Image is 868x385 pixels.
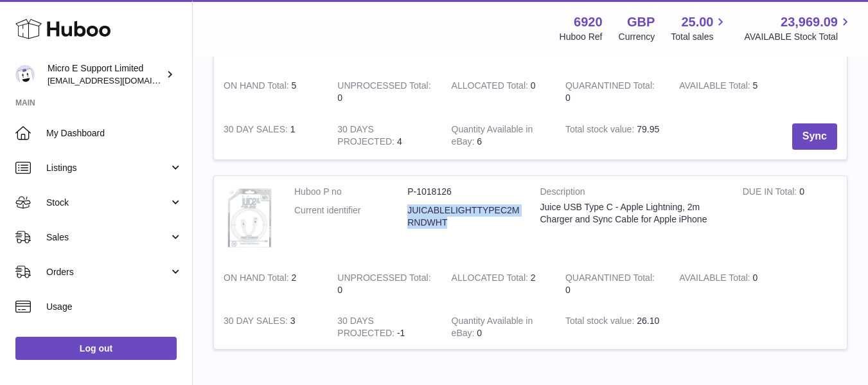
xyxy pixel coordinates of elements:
td: 4 [328,114,441,159]
strong: 30 DAY SALES [224,316,290,329]
strong: ALLOCATED Total [452,273,531,286]
td: 0 [328,70,441,114]
td: 0 [328,262,441,306]
span: 0 [565,93,571,103]
td: 1 [214,114,328,159]
strong: Description [540,186,723,201]
a: 25.00 Total sales [671,13,728,43]
strong: QUARANTINED Total [565,273,655,286]
td: 0 [442,70,556,114]
span: 25.00 [681,13,713,31]
strong: AVAILABLE Total [679,80,752,94]
td: 2 [214,262,328,306]
strong: 30 DAYS PROJECTED [337,124,397,150]
span: 23,969.09 [781,13,838,31]
dt: Huboo P no [294,186,407,198]
img: product image [224,186,275,249]
span: 79.95 [637,124,659,134]
td: 2 [442,262,556,306]
span: Orders [46,266,169,278]
strong: UNPROCESSED Total [337,80,430,94]
span: 0 [565,285,571,295]
strong: QUARANTINED Total [565,80,655,94]
td: 5 [669,70,783,114]
strong: Quantity Available in eBay [452,124,533,150]
span: 26.10 [637,316,659,326]
dd: JUICABLELIGHTTYPEC2MRNDWHT [407,204,520,229]
td: 3 [214,305,328,349]
dt: Current identifier [294,204,407,229]
td: 0 [669,262,783,306]
span: [EMAIL_ADDRESS][DOMAIN_NAME] [48,75,189,85]
span: Stock [46,197,169,209]
strong: AVAILABLE Total [679,273,752,286]
div: Juice USB Type C - Apple Lightning, 2m Charger and Sync Cable for Apple iPhone [540,201,723,226]
button: Sync [792,123,837,150]
strong: ALLOCATED Total [452,80,531,94]
td: -1 [328,305,441,349]
strong: ON HAND Total [224,273,292,286]
dd: P-1018126 [407,186,520,198]
span: Total sales [671,31,728,43]
strong: Quantity Available in eBay [452,316,533,341]
strong: ON HAND Total [224,80,292,94]
strong: 30 DAYS PROJECTED [337,316,397,341]
td: 5 [214,70,328,114]
span: My Dashboard [46,127,182,139]
div: Micro E Support Limited [48,62,163,87]
span: Sales [46,231,169,244]
strong: 30 DAY SALES [224,124,290,138]
td: 0 [733,176,847,262]
a: Log out [15,337,177,360]
div: Currency [619,31,655,43]
strong: DUE IN Total [743,186,799,200]
span: Listings [46,162,169,174]
img: contact@micropcsupport.com [15,65,35,84]
span: Usage [46,301,182,313]
strong: GBP [627,13,655,31]
strong: Total stock value [565,124,637,138]
strong: Total stock value [565,316,637,329]
td: 6 [442,114,556,159]
div: Huboo Ref [560,31,603,43]
strong: 6920 [574,13,603,31]
span: AVAILABLE Stock Total [744,31,853,43]
strong: UNPROCESSED Total [337,273,430,286]
a: 23,969.09 AVAILABLE Stock Total [744,13,853,43]
td: 0 [442,305,556,349]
